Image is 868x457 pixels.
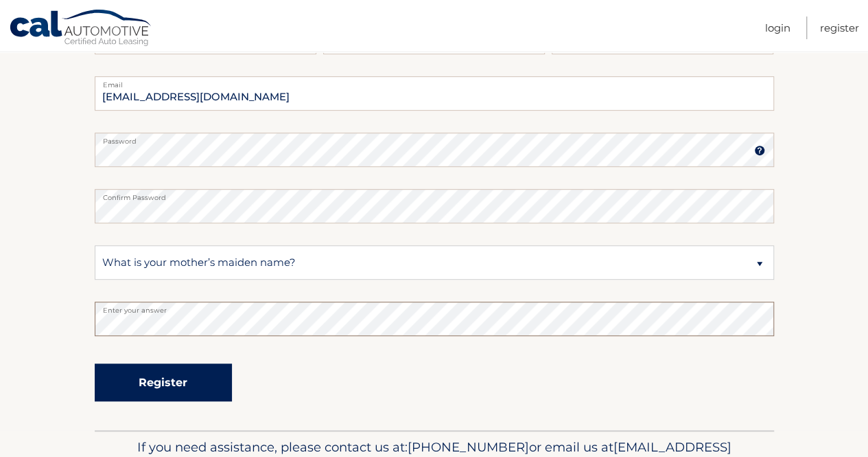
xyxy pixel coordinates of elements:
[9,9,153,49] a: Cal Automotive
[95,76,774,111] input: Email
[95,76,774,87] label: Email
[95,364,232,401] button: Register
[408,439,529,455] span: [PHONE_NUMBER]
[765,16,790,39] a: Login
[754,145,765,156] img: tooltip.svg
[95,189,774,200] label: Confirm Password
[95,302,774,313] label: Enter your answer
[820,16,859,39] a: Register
[95,133,774,144] label: Password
